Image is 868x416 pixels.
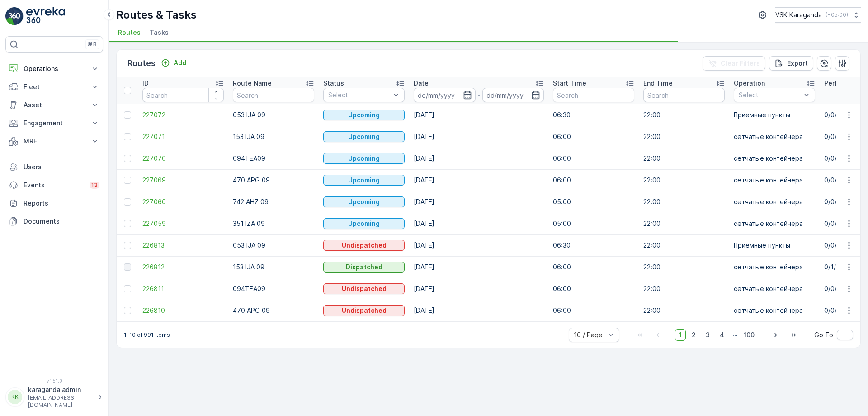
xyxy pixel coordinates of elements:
[142,154,224,163] a: 227070
[142,197,224,206] a: 227060
[775,7,861,23] button: VSK Karaganda(+05:00)
[5,212,103,230] a: Documents
[124,263,131,271] div: Toggle Row Selected
[127,57,156,70] p: Routes
[174,58,186,67] p: Add
[409,148,548,169] td: [DATE]
[5,378,103,383] span: v 1.51.0
[233,306,314,315] p: 470 APG 09
[24,199,99,208] p: Reports
[409,300,548,321] td: [DATE]
[414,88,476,102] input: dd/mm/yyyy
[323,305,405,316] button: Undispatched
[643,132,725,141] p: 22:00
[142,132,224,141] a: 227071
[124,242,131,249] div: Toggle Row Selected
[740,329,759,341] span: 100
[91,182,98,189] p: 13
[553,241,634,250] p: 06:30
[787,59,808,68] p: Export
[323,218,405,229] button: Upcoming
[142,110,224,120] a: 227072
[348,110,380,120] p: Upcoming
[233,241,314,250] p: 053 IJA 09
[142,219,224,228] a: 227059
[553,79,586,88] p: Start Time
[24,217,99,226] p: Documents
[643,263,725,272] p: 22:00
[5,78,103,96] button: Fleet
[124,155,131,162] div: Toggle Row Selected
[553,154,634,163] p: 06:00
[5,114,103,132] button: Engagement
[721,59,760,68] p: Clear Filters
[233,110,314,120] p: 053 IJA 09
[233,219,314,228] p: 351 IZA 09
[734,219,815,228] p: сетчатыe контейнера
[553,176,634,185] p: 06:00
[116,8,197,22] p: Routes & Tasks
[124,331,170,339] p: 1-10 of 991 items
[142,263,224,272] a: 226812
[732,329,738,341] p: ...
[150,28,169,37] span: Tasks
[702,329,714,341] span: 3
[124,111,131,119] div: Toggle Row Selected
[734,154,815,163] p: сетчатыe контейнера
[24,119,85,128] p: Engagement
[124,285,131,292] div: Toggle Row Selected
[734,306,815,315] p: сетчатыe контейнера
[233,197,314,206] p: 742 AHZ 09
[734,176,815,185] p: сетчатыe контейнера
[643,306,725,315] p: 22:00
[477,90,481,100] p: -
[409,169,548,191] td: [DATE]
[553,263,634,272] p: 06:00
[553,219,634,228] p: 05:00
[553,110,634,120] p: 06:30
[323,79,344,88] p: Status
[553,284,634,293] p: 06:00
[8,390,22,404] div: KK
[814,330,833,339] span: Go To
[5,194,103,212] a: Reports
[24,64,85,73] p: Operations
[233,284,314,293] p: 094TEA09
[348,197,380,206] p: Upcoming
[142,176,224,185] a: 227069
[5,176,103,194] a: Events13
[342,284,387,293] p: Undispatched
[553,306,634,315] p: 06:00
[826,11,848,19] p: ( +05:00 )
[348,176,380,185] p: Upcoming
[409,234,548,256] td: [DATE]
[769,56,813,71] button: Export
[824,79,864,88] p: Performance
[775,10,822,19] p: VSK Karaganda
[482,88,544,102] input: dd/mm/yyyy
[233,132,314,141] p: 153 IJA 09
[348,132,380,141] p: Upcoming
[409,126,548,148] td: [DATE]
[643,197,725,206] p: 22:00
[409,213,548,234] td: [DATE]
[643,284,725,293] p: 22:00
[346,263,382,272] p: Dispatched
[24,82,85,91] p: Fleet
[409,191,548,213] td: [DATE]
[643,219,725,228] p: 22:00
[124,307,131,314] div: Toggle Row Selected
[348,219,380,228] p: Upcoming
[643,110,725,120] p: 22:00
[323,153,405,164] button: Upcoming
[409,278,548,300] td: [DATE]
[142,241,224,250] span: 226813
[124,220,131,227] div: Toggle Row Selected
[342,306,387,315] p: Undispatched
[124,177,131,184] div: Toggle Row Selected
[323,131,405,142] button: Upcoming
[734,241,815,250] p: Приемные пункты
[734,197,815,206] p: сетчатыe контейнера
